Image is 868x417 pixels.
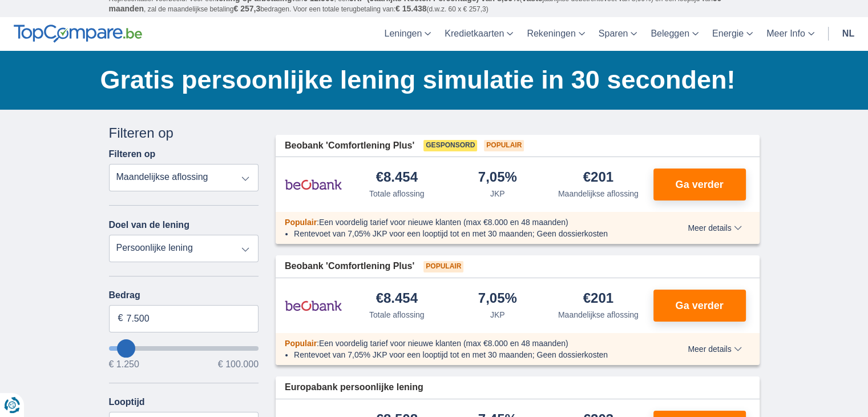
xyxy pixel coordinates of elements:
span: Populair [484,140,524,151]
button: Ga verder [653,290,746,322]
span: Beobank 'Comfortlening Plus' [285,260,414,273]
div: JKP [490,188,505,199]
button: Ga verder [653,169,746,201]
div: : [276,216,655,228]
a: Beleggen [644,17,705,51]
span: Populair [423,261,463,272]
span: Meer details [688,224,741,232]
li: Rentevoet van 7,05% JKP voor een looptijd tot en met 30 maanden; Geen dossierkosten [294,228,646,239]
div: Totale aflossing [369,309,425,320]
a: Rekeningen [520,17,591,51]
div: Maandelijkse aflossing [558,188,639,199]
button: Meer details [679,344,750,354]
a: nl [835,17,861,51]
span: Meer details [688,345,741,353]
div: Totale aflossing [369,188,425,199]
div: €8.454 [376,170,418,186]
div: €8.454 [376,291,418,307]
div: Maandelijkse aflossing [558,309,639,320]
label: Bedrag [109,290,259,300]
span: € 257,3 [233,4,260,13]
span: Een voordelig tarief voor nieuwe klanten (max €8.000 en 48 maanden) [319,339,568,348]
span: Europabank persoonlijke lening [285,381,423,394]
label: Looptijd [109,397,145,407]
img: product.pl.alt Beobank [285,170,342,199]
span: Populair [285,218,317,227]
div: €201 [583,291,613,307]
div: Filteren op [109,123,259,143]
span: Een voordelig tarief voor nieuwe klanten (max €8.000 en 48 maanden) [319,218,568,227]
div: : [276,338,655,349]
span: € 1.250 [109,360,139,369]
span: Gesponsord [423,140,477,151]
div: 7,05% [478,291,517,307]
label: Filteren op [109,149,156,159]
div: JKP [490,309,505,320]
li: Rentevoet van 7,05% JKP voor een looptijd tot en met 30 maanden; Geen dossierkosten [294,349,646,360]
span: Ga verder [675,300,723,311]
span: € [118,312,123,325]
span: € 15.438 [395,4,427,13]
a: Kredietkaarten [438,17,520,51]
span: Beobank 'Comfortlening Plus' [285,139,414,153]
a: Sparen [592,17,644,51]
label: Doel van de lening [109,220,189,230]
img: TopCompare [14,25,142,43]
div: €201 [583,170,613,186]
input: wantToBorrow [109,346,259,351]
button: Meer details [679,223,750,232]
span: Ga verder [675,179,723,190]
div: 7,05% [478,170,517,186]
a: Energie [705,17,760,51]
span: € 100.000 [218,360,259,369]
span: Populair [285,339,317,348]
h1: Gratis persoonlijke lening simulatie in 30 seconden! [100,62,760,98]
a: Leningen [377,17,438,51]
img: product.pl.alt Beobank [285,291,342,320]
a: Meer Info [760,17,821,51]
